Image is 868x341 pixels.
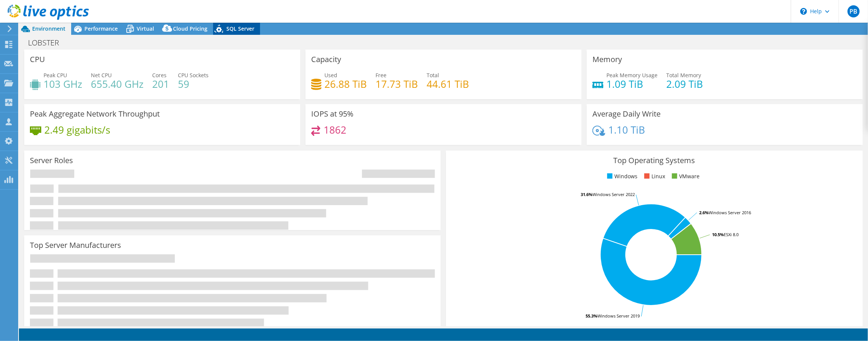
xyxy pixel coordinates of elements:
[178,80,209,88] h4: 59
[30,241,121,249] h3: Top Server Manufacturers
[25,39,71,47] h1: LOBSTER
[608,126,645,134] h4: 1.10 TiB
[597,313,640,319] tspan: Windows Server 2019
[666,72,701,79] span: Total Memory
[324,126,346,134] h4: 1862
[44,126,110,134] h4: 2.49 gigabits/s
[226,25,254,32] span: SQL Server
[712,232,724,237] tspan: 10.5%
[699,210,709,215] tspan: 2.6%
[848,5,860,17] span: PB
[376,80,418,88] h4: 17.73 TiB
[592,192,635,197] tspan: Windows Server 2022
[586,313,597,319] tspan: 55.3%
[800,8,807,15] svg: \n
[427,72,439,79] span: Total
[44,72,67,79] span: Peak CPU
[152,72,167,79] span: Cores
[173,25,207,32] span: Cloud Pricing
[91,80,143,88] h4: 655.40 GHz
[606,72,658,79] span: Peak Memory Usage
[605,172,637,181] li: Windows
[152,80,169,88] h4: 201
[44,80,82,88] h4: 103 GHz
[178,72,209,79] span: CPU Sockets
[324,80,367,88] h4: 26.88 TiB
[311,110,354,118] h3: IOPS at 95%
[709,210,751,215] tspan: Windows Server 2016
[137,25,154,32] span: Virtual
[642,172,665,181] li: Linux
[592,110,661,118] h3: Average Daily Write
[311,55,341,64] h3: Capacity
[84,25,118,32] span: Performance
[427,80,469,88] h4: 44.61 TiB
[91,72,112,79] span: Net CPU
[376,72,386,79] span: Free
[592,55,622,64] h3: Memory
[670,172,700,181] li: VMware
[30,156,73,165] h3: Server Roles
[452,156,857,165] h3: Top Operating Systems
[30,55,45,64] h3: CPU
[606,80,658,88] h4: 1.09 TiB
[581,192,592,197] tspan: 31.6%
[324,72,337,79] span: Used
[32,25,65,32] span: Environment
[666,80,703,88] h4: 2.09 TiB
[724,232,739,237] tspan: ESXi 8.0
[30,110,160,118] h3: Peak Aggregate Network Throughput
